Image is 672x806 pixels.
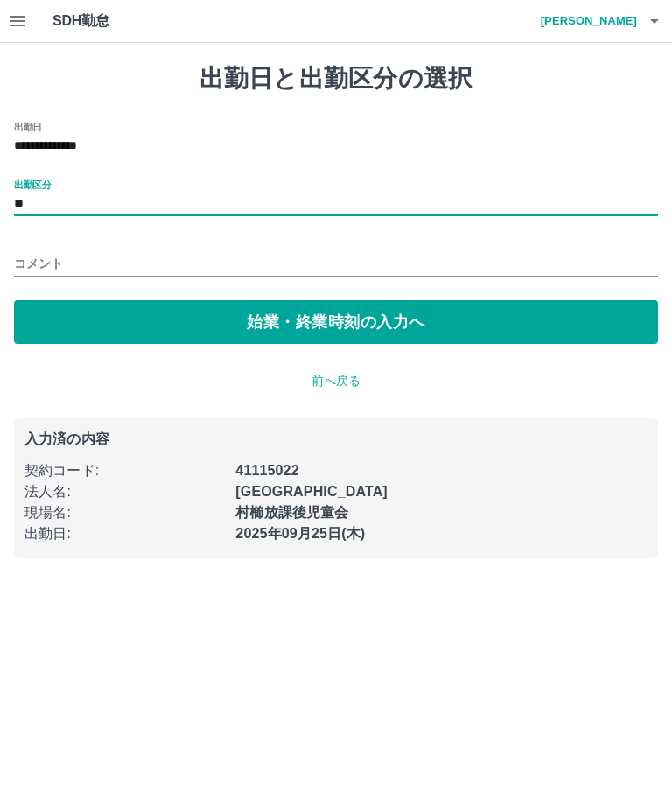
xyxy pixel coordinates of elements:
h1: 出勤日と出勤区分の選択 [14,64,658,94]
p: 出勤日 : [24,523,225,544]
b: 41115022 [235,463,298,478]
label: 出勤区分 [14,178,51,191]
p: 法人名 : [24,481,225,502]
p: 前へ戻る [14,372,658,390]
button: 始業・終業時刻の入力へ [14,300,658,344]
p: 入力済の内容 [24,432,647,446]
b: [GEOGRAPHIC_DATA] [235,484,388,499]
b: 村櫛放課後児童会 [235,505,348,520]
label: 出勤日 [14,120,42,133]
b: 2025年09月25日(木) [235,526,365,541]
p: 契約コード : [24,460,225,481]
p: 現場名 : [24,502,225,523]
